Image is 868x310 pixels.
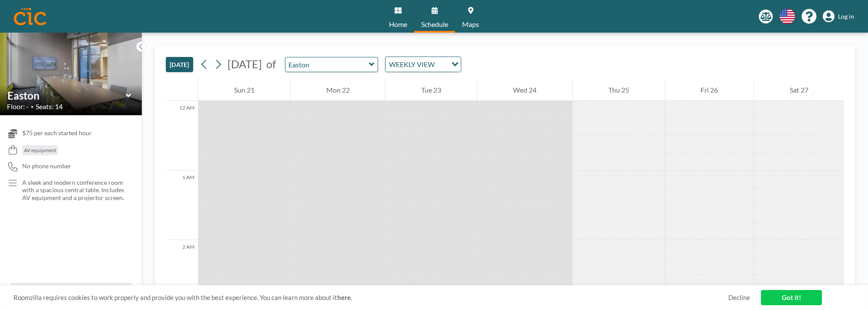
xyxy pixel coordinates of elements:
[14,8,46,25] img: organization-logo
[385,79,477,101] div: Tue 23
[285,57,369,72] input: Easton
[761,290,822,305] a: Got it!
[7,102,29,111] span: Floor: -
[166,57,193,72] button: [DATE]
[462,21,479,28] span: Maps
[228,57,262,70] span: [DATE]
[198,79,290,101] div: Sun 21
[385,57,461,72] div: Search for option
[31,104,34,110] span: •
[166,240,198,310] div: 2 AM
[24,147,56,153] span: AV equipment
[728,293,750,302] a: Decline
[166,170,198,240] div: 1 AM
[421,21,448,28] span: Schedule
[823,10,854,23] a: Log in
[754,79,844,101] div: Sat 27
[22,129,92,137] span: $75 per each started hour
[437,59,446,70] input: Search for option
[838,13,854,20] span: Log in
[36,102,63,111] span: Seats: 14
[477,79,572,101] div: Wed 24
[166,101,198,170] div: 12 AM
[22,179,124,202] p: A sleek and modern conference room with a spacious central table. Includes AV equipment and a pro...
[13,293,728,302] span: Roomzilla requires cookies to work properly and provide you with the best experience. You can lea...
[291,79,385,101] div: Mon 22
[22,162,71,170] span: No phone number
[389,21,407,28] span: Home
[337,293,352,301] a: here.
[7,89,126,102] input: Easton
[266,57,276,71] span: of
[10,283,131,300] button: All resources
[573,79,665,101] div: Thu 25
[665,79,754,101] div: Fri 26
[387,59,436,70] span: WEEKLY VIEW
